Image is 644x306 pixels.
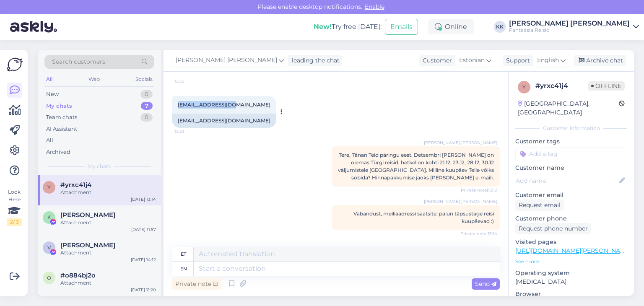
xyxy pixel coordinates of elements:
p: Customer name [515,163,627,172]
span: #yrxc41j4 [60,181,91,189]
p: Visited pages [515,238,627,246]
a: [URL][DOMAIN_NAME][PERSON_NAME] [515,247,631,254]
span: Private note | 13:12 [461,187,497,193]
span: Vabandust, meiliaadressi saatsite, palun täpsustage reisi kuupäevad :) [353,210,494,224]
span: Offline [588,81,625,91]
span: y [47,184,51,190]
span: y [522,84,526,90]
p: See more ... [515,258,627,265]
div: New [46,90,59,99]
a: [PERSON_NAME] [PERSON_NAME]Fantaasia Reisid [509,20,639,34]
div: Archived [46,148,70,156]
div: leading the chat [288,56,340,65]
div: All [44,74,54,85]
div: [DATE] 11:57 [131,226,156,233]
p: Customer email [515,191,627,200]
p: Customer phone [515,214,627,223]
div: Try free [DATE]: [314,22,382,32]
div: 0 [140,90,153,99]
div: 0 [140,113,153,122]
div: Team chats [46,113,77,122]
img: Askly Logo [7,57,23,73]
div: [DATE] 11:20 [131,287,156,293]
span: [PERSON_NAME] [PERSON_NAME] [176,56,277,65]
div: [DATE] 13:14 [131,196,156,202]
div: Archive chat [574,55,626,66]
div: Attachment [60,189,156,196]
div: Web [87,74,101,85]
div: Support [503,56,530,65]
span: 12:52 [174,78,206,84]
span: o [47,275,51,281]
input: Add a tag [515,148,627,160]
span: Tere, Tänan Teid päringu eest. Detsembri [PERSON_NAME] on olemas Türgi reisid, hetkel on kohti 21... [338,152,494,181]
div: # yrxc41j4 [535,81,588,91]
span: My chats [88,163,111,170]
p: [MEDICAL_DATA] [515,277,627,286]
div: Fantaasia Reisid [509,27,630,34]
div: [DATE] 14:12 [131,257,156,263]
span: Estonian [459,56,485,65]
a: [EMAIL_ADDRESS][DOMAIN_NAME] [178,117,270,124]
input: Add name [516,176,618,185]
div: en [180,262,187,276]
span: Kadri Raudsepp [60,211,115,219]
div: Attachment [60,279,156,287]
span: Enable [362,3,387,10]
button: Emails [385,19,418,35]
div: [PERSON_NAME] [PERSON_NAME] [509,20,630,27]
span: K [47,214,51,220]
p: Customer tags [515,137,627,146]
div: All [46,136,53,145]
div: Attachment [60,219,156,226]
div: Socials [134,74,154,85]
div: AI Assistant [46,125,77,133]
div: 7 [141,102,153,110]
span: #o884bj2o [60,272,96,279]
div: Look Here [7,188,22,226]
div: Online [428,19,474,34]
div: [GEOGRAPHIC_DATA], [GEOGRAPHIC_DATA] [518,99,619,117]
span: [PERSON_NAME] [PERSON_NAME] [424,198,497,205]
p: Browser [515,290,627,298]
div: Request phone number [515,223,591,234]
span: V [47,244,51,251]
div: Private note [172,278,221,290]
span: Search customers [52,57,105,66]
b: New! [314,23,332,31]
div: Attachment [60,249,156,257]
div: Customer information [515,124,627,132]
span: Private note | 13:14 [460,231,497,237]
span: English [537,56,559,65]
div: Customer [419,56,452,65]
p: Operating system [515,269,627,277]
span: Veronika Astaševa [60,241,115,249]
div: et [181,247,186,261]
span: 12:53 [174,128,206,135]
span: [PERSON_NAME] [PERSON_NAME] [424,140,497,146]
div: My chats [46,102,72,110]
div: KK [494,21,506,33]
a: [EMAIL_ADDRESS][DOMAIN_NAME] [178,101,270,108]
div: 2 / 3 [7,218,22,226]
div: Request email [515,200,564,211]
span: Send [475,280,496,288]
